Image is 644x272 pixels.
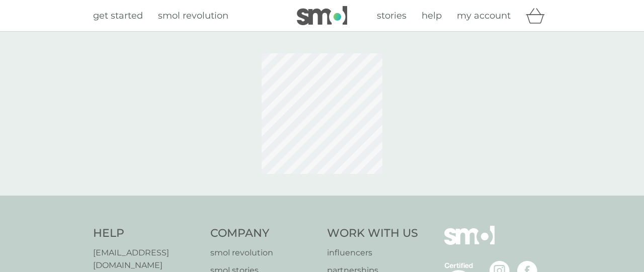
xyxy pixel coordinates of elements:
[210,226,317,241] h4: Company
[327,226,418,241] h4: Work With Us
[93,246,200,272] a: [EMAIL_ADDRESS][DOMAIN_NAME]
[422,9,442,23] a: help
[526,6,551,26] div: basket
[210,246,317,259] a: smol revolution
[93,10,143,21] span: get started
[327,246,418,259] a: influencers
[158,10,228,21] span: smol revolution
[158,9,228,23] a: smol revolution
[457,10,511,21] span: my account
[444,226,495,260] img: smol
[457,9,511,23] a: my account
[93,226,200,241] h4: Help
[93,9,143,23] a: get started
[297,6,347,25] img: smol
[377,9,407,23] a: stories
[377,10,407,21] span: stories
[422,10,442,21] span: help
